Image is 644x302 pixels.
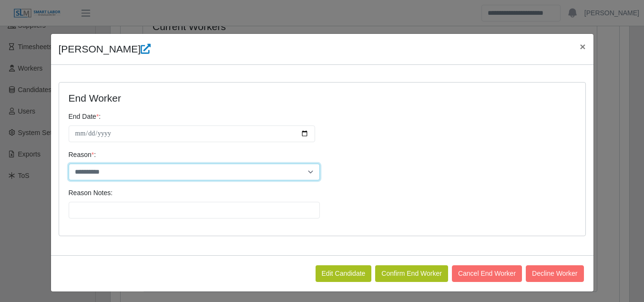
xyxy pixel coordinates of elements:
[375,265,448,282] button: Confirm End Worker
[580,41,585,52] span: ×
[69,92,446,104] h4: End Worker
[69,150,96,160] label: Reason :
[59,42,151,57] h4: [PERSON_NAME]
[316,265,372,282] a: Edit Candidate
[69,112,101,122] label: End Date :
[572,34,593,59] button: Close
[526,265,583,282] button: Decline Worker
[69,188,113,198] label: Reason Notes:
[452,265,522,282] button: Cancel End Worker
